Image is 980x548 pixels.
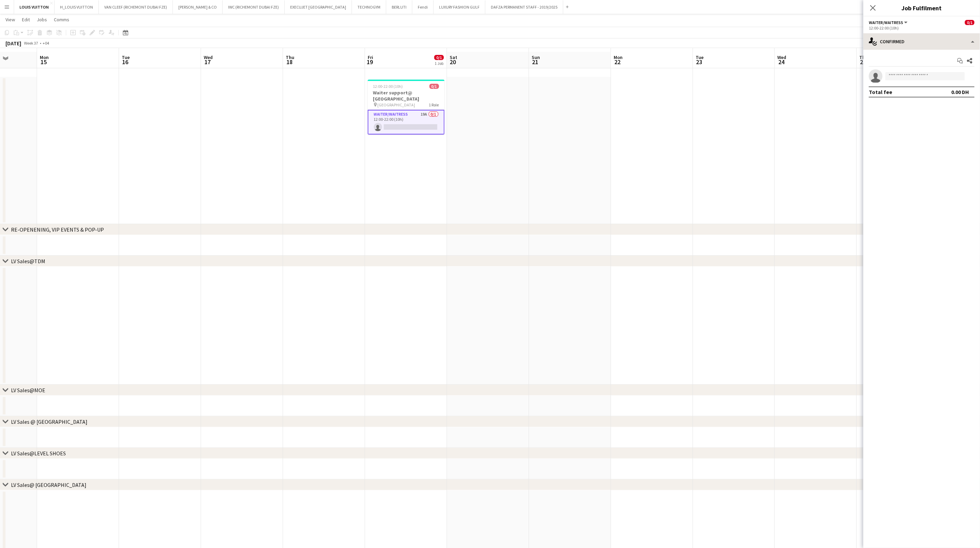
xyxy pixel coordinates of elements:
[429,84,439,89] span: 0/1
[285,0,352,14] button: EXECUJET [GEOGRAPHIC_DATA]
[54,16,69,23] span: Comms
[204,54,213,60] span: Wed
[860,54,868,60] span: Thu
[37,16,47,23] span: Jobs
[373,84,403,89] span: 12:00-22:00 (10h)
[22,16,30,23] span: Edit
[11,226,104,233] div: RE-OPENENING, VIP EVENTS & POP-UP
[285,58,294,66] span: 18
[367,58,373,66] span: 19
[531,58,540,66] span: 21
[429,102,439,107] span: 1 Role
[435,61,444,66] div: 1 Job
[368,90,445,102] h3: Waiter support@ [GEOGRAPHIC_DATA]
[777,58,787,66] span: 24
[386,0,412,14] button: BERLUTI
[23,40,40,46] span: Week 37
[450,54,457,60] span: Sat
[19,15,33,24] a: Edit
[696,54,704,60] span: Tue
[11,450,66,457] div: LV Sales@LEVEL SHOES
[378,102,415,107] span: [GEOGRAPHIC_DATA]
[203,58,213,66] span: 17
[121,58,130,66] span: 16
[368,54,373,60] span: Fri
[965,20,975,25] span: 0/1
[11,258,45,265] div: LV Sales@TDM
[34,15,50,24] a: Jobs
[11,481,86,488] div: LV Sales@ [GEOGRAPHIC_DATA]
[695,58,704,66] span: 23
[532,54,540,60] span: Sun
[863,3,980,12] h3: Job Fulfilment
[485,0,563,14] button: DAFZA PERMANENT STAFF - 2019/2025
[223,0,285,14] button: IWC (RICHEMONT DUBAI FZE)
[14,0,55,14] button: LOUIS VUITTON
[352,0,386,14] button: TECHNOGYM
[863,33,980,50] div: Confirmed
[869,20,909,25] button: Waiter/Waitress
[412,0,434,14] button: Fendi
[99,0,173,14] button: VAN CLEEF (RICHEMONT DUBAI FZE)
[55,0,99,14] button: H_LOUIS VUITTON
[286,54,294,60] span: Thu
[951,89,969,95] div: 0.00 DH
[859,58,868,66] span: 25
[11,387,45,394] div: LV Sales@MOE
[39,58,49,66] span: 15
[869,25,975,31] div: 12:00-22:00 (10h)
[5,40,21,47] div: [DATE]
[51,15,72,24] a: Comms
[40,54,49,60] span: Mon
[434,0,485,14] button: LUXURY FASHION GULF
[43,40,49,46] div: +04
[449,58,457,66] span: 20
[869,89,892,95] div: Total fee
[173,0,223,14] button: [PERSON_NAME] & CO
[434,55,444,60] span: 0/1
[11,418,87,425] div: LV Sales @ [GEOGRAPHIC_DATA]
[122,54,130,60] span: Tue
[614,54,623,60] span: Mon
[3,15,18,24] a: View
[778,54,787,60] span: Wed
[613,58,623,66] span: 22
[368,80,445,135] app-job-card: 12:00-22:00 (10h)0/1Waiter support@ [GEOGRAPHIC_DATA] [GEOGRAPHIC_DATA]1 RoleWaiter/Waitress19A0/...
[5,16,15,23] span: View
[869,20,903,25] span: Waiter/Waitress
[368,110,445,135] app-card-role: Waiter/Waitress19A0/112:00-22:00 (10h)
